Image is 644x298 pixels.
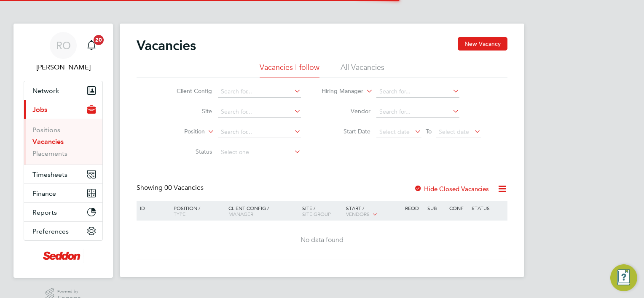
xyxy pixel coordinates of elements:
[24,32,103,72] a: RO[PERSON_NAME]
[164,87,212,95] label: Client Config
[32,227,69,235] span: Preferences
[447,201,469,215] div: Conf
[137,37,196,54] h2: Vacancies
[167,201,226,221] div: Position /
[32,149,67,157] a: Placements
[43,249,83,263] img: seddonconstruction-logo-retina.png
[164,107,212,115] label: Site
[302,210,331,217] span: Site Group
[137,184,205,192] div: Showing
[218,106,301,118] input: Search for...
[164,148,212,155] label: Status
[83,32,100,59] a: 20
[24,222,102,240] button: Preferences
[315,87,363,96] label: Hiring Manager
[346,210,370,217] span: Vendors
[226,201,300,221] div: Client Config /
[610,264,637,291] button: Engage Resource Center
[24,184,102,202] button: Finance
[32,87,59,95] span: Network
[322,128,370,135] label: Start Date
[425,201,447,215] div: Sub
[164,184,204,192] span: 00 Vacancies
[32,189,56,197] span: Finance
[439,128,469,136] span: Select date
[218,146,301,158] input: Select one
[13,24,113,278] nav: Main navigation
[414,185,489,193] label: Hide Closed Vacancies
[24,203,102,221] button: Reports
[24,119,102,165] div: Jobs
[218,86,301,98] input: Search for...
[24,81,102,100] button: Network
[458,37,507,51] button: New Vacancy
[341,62,384,77] li: All Vacancies
[138,201,167,215] div: ID
[24,100,102,119] button: Jobs
[138,236,506,245] div: No data found
[32,126,60,134] a: Positions
[218,126,301,138] input: Search for...
[24,62,103,72] span: Rachael Orrell
[156,128,205,136] label: Position
[260,62,319,77] li: Vacancies I follow
[56,40,71,51] span: RO
[379,128,410,136] span: Select date
[403,201,425,215] div: Reqd
[322,107,370,115] label: Vendor
[94,35,104,45] span: 20
[32,208,57,216] span: Reports
[300,201,344,221] div: Site /
[344,201,403,222] div: Start /
[57,288,81,295] span: Powered by
[174,210,185,217] span: Type
[376,86,459,98] input: Search for...
[376,106,459,118] input: Search for...
[470,201,506,215] div: Status
[228,210,253,217] span: Manager
[32,106,47,114] span: Jobs
[32,138,64,146] a: Vacancies
[32,170,67,178] span: Timesheets
[423,126,434,137] span: To
[24,165,102,184] button: Timesheets
[24,249,103,263] a: Go to home page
